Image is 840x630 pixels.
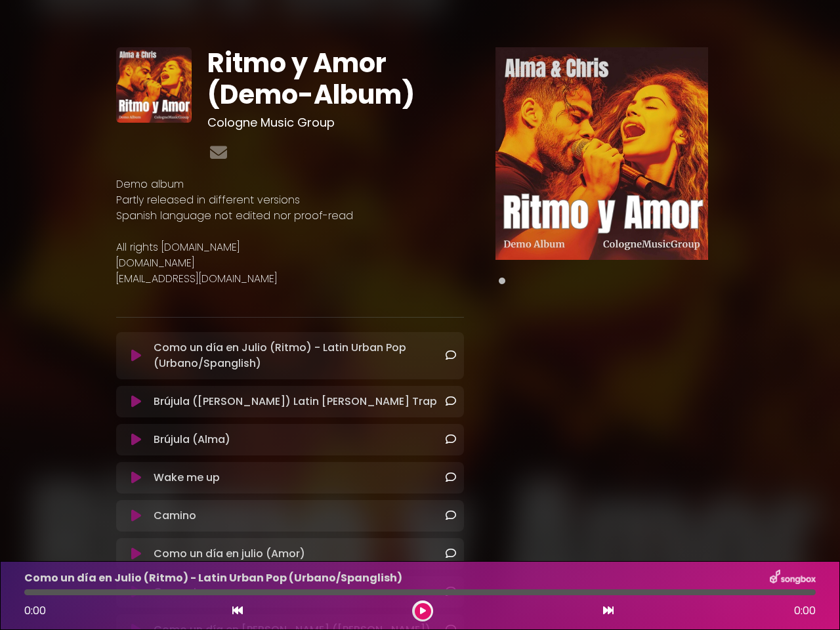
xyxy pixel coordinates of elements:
[116,47,192,123] img: xd7ynZyMQAWXDyEuKIyG
[154,432,230,448] p: Brújula (Alma)
[207,47,465,110] h1: Ritmo y Amor (Demo-Album)
[154,546,305,562] p: Como un día en julio (Amor)
[154,394,437,409] p: Brújula ([PERSON_NAME]) Latin [PERSON_NAME] Trap
[24,603,46,618] span: 0:00
[116,177,464,192] p: Demo album
[116,255,464,271] p: [DOMAIN_NAME]
[154,508,196,524] p: Camino
[495,47,708,260] img: Main Media
[207,115,465,130] h3: Cologne Music Group
[154,340,446,371] p: Como un día en Julio (Ritmo) - Latin Urban Pop (Urbano/Spanglish)
[770,570,816,587] img: songbox-logo-white.png
[154,470,220,486] p: Wake me up
[794,603,816,619] span: 0:00
[116,192,464,208] p: Partly released in different versions
[116,271,464,287] p: [EMAIL_ADDRESS][DOMAIN_NAME]
[116,208,464,224] p: Spanish language not edited nor proof-read
[116,240,464,255] p: All rights [DOMAIN_NAME]
[24,570,402,586] p: Como un día en Julio (Ritmo) - Latin Urban Pop (Urbano/Spanglish)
